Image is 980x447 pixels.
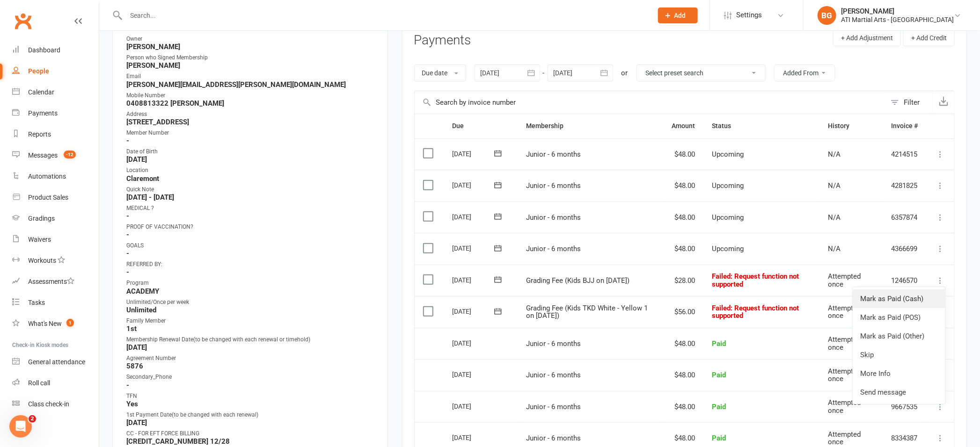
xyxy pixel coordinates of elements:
[28,278,74,285] div: Assessments
[828,213,841,222] span: N/A
[28,194,68,201] div: Product Sales
[453,367,496,382] div: [DATE]
[28,236,51,243] div: Waivers
[453,241,496,255] div: [DATE]
[527,276,630,285] span: Grading Fee (Kids BJJ on [DATE])
[853,364,945,383] a: More Info
[12,82,99,103] a: Calendar
[28,109,58,117] div: Payments
[12,208,99,229] a: Gradings
[883,265,926,296] td: 1246570
[415,91,886,114] input: Search by invoice number
[527,181,581,190] span: Junior - 6 months
[828,304,861,320] span: Attempted once
[126,91,375,100] div: Mobile Number
[453,336,496,350] div: [DATE]
[527,434,581,442] span: Junior - 6 months
[12,187,99,208] a: Product Sales
[64,151,76,159] span: -12
[703,114,819,138] th: Status
[663,170,703,202] td: $48.00
[663,265,703,296] td: $28.00
[883,170,926,202] td: 4281825
[828,272,861,288] span: Attempted once
[527,371,581,379] span: Junior - 6 months
[126,249,375,258] strong: -
[126,174,375,183] strong: Claremont
[712,339,726,348] span: Paid
[453,209,496,224] div: [DATE]
[126,43,375,51] strong: [PERSON_NAME]
[126,129,375,137] div: Member Number
[126,287,375,296] strong: ACADEMY
[663,296,703,328] td: $56.00
[853,327,945,346] a: Mark as Paid (Other)
[12,373,99,394] a: Roll call
[126,212,375,220] strong: -
[883,202,926,233] td: 6357874
[126,335,375,344] div: Membership Renewal Date(to be changed with each renewal or timehold)
[126,61,375,70] strong: [PERSON_NAME]
[828,150,841,159] span: N/A
[28,151,58,159] div: Messages
[453,430,496,445] div: [DATE]
[126,324,375,333] strong: 1st
[663,391,703,423] td: $48.00
[126,306,375,314] strong: Unlimited
[12,229,99,250] a: Waivers
[828,398,861,415] span: Attempted once
[126,223,375,231] div: PROOF OF VACCINATION?
[126,354,375,363] div: Agreement Number
[841,7,954,15] div: [PERSON_NAME]
[820,114,883,138] th: History
[853,346,945,364] a: Skip
[12,352,99,373] a: General attendance kiosk mode
[883,114,926,138] th: Invoice #
[833,29,901,46] button: + Add Adjustment
[883,391,926,423] td: 9667535
[663,138,703,170] td: $48.00
[444,114,518,138] th: Due
[126,72,375,81] div: Email
[663,233,703,265] td: $48.00
[853,308,945,327] a: Mark as Paid (POS)
[527,245,581,253] span: Junior - 6 months
[712,304,799,320] span: : Request function not supported
[126,400,375,408] strong: Yes
[712,371,726,379] span: Paid
[453,146,496,161] div: [DATE]
[123,9,646,22] input: Search...
[883,138,926,170] td: 4214515
[518,114,664,138] th: Membership
[12,292,99,313] a: Tasks
[12,166,99,187] a: Automations
[12,250,99,271] a: Workouts
[126,166,375,175] div: Location
[674,12,686,19] span: Add
[126,185,375,194] div: Quick Note
[712,272,799,288] span: Failed
[28,299,45,306] div: Tasks
[126,260,375,269] div: REFERRED BY:
[126,418,375,427] strong: [DATE]
[527,213,581,222] span: Junior - 6 months
[12,124,99,145] a: Reports
[828,335,861,352] span: Attempted once
[126,381,375,389] strong: -
[28,257,56,264] div: Workouts
[126,373,375,382] div: Secondary_Phone
[29,415,36,423] span: 2
[453,304,496,318] div: [DATE]
[126,343,375,352] strong: [DATE]
[414,33,471,48] h3: Payments
[828,367,861,383] span: Attempted once
[28,173,66,180] div: Automations
[663,359,703,391] td: $48.00
[28,130,51,138] div: Reports
[527,304,648,320] span: Grading Fee (Kids TKD White - Yellow 1 on [DATE])
[453,178,496,192] div: [DATE]
[12,40,99,61] a: Dashboard
[828,181,841,190] span: N/A
[28,215,55,222] div: Gradings
[126,53,375,62] div: Person who Signed Membership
